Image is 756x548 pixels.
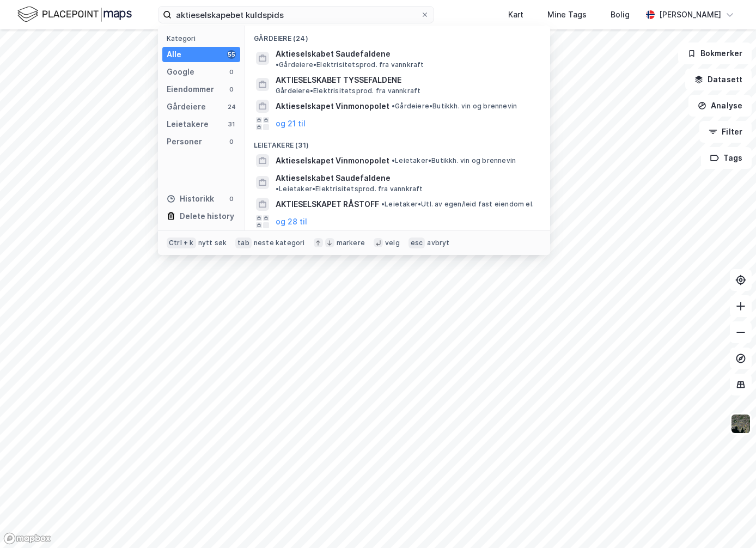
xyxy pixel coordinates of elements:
[235,238,252,248] div: tab
[508,8,523,21] div: Kart
[276,100,389,113] span: Aktieselskapet Vinmonopolet
[167,100,206,113] div: Gårdeiere
[276,185,279,193] span: •
[688,95,752,117] button: Analyse
[227,102,236,111] div: 24
[381,200,385,208] span: •
[699,121,752,143] button: Filter
[702,496,756,548] div: Kontrollprogram for chat
[702,496,756,548] iframe: Chat Widget
[276,87,420,95] span: Gårdeiere • Elektrisitetsprod. fra vannkraft
[678,42,752,64] button: Bokmerker
[245,132,550,152] div: Leietakere (31)
[276,198,379,211] span: AKTIESELSKAPET RÅSTOFF
[245,26,550,45] div: Gårdeiere (24)
[167,65,194,78] div: Google
[167,118,209,131] div: Leietakere
[611,8,630,21] div: Bolig
[254,239,305,247] div: neste kategori
[685,69,752,90] button: Datasett
[392,102,395,110] span: •
[227,68,236,76] div: 0
[227,120,236,129] div: 31
[167,48,181,61] div: Alle
[276,60,424,69] span: Gårdeiere • Elektrisitetsprod. fra vannkraft
[659,8,721,21] div: [PERSON_NAME]
[227,85,236,94] div: 0
[392,102,517,111] span: Gårdeiere • Butikkh. vin og brennevin
[730,413,751,434] img: 9k=
[180,210,234,223] div: Delete history
[167,34,240,42] div: Kategori
[227,194,236,203] div: 0
[167,192,214,205] div: Historikk
[427,239,449,247] div: avbryt
[701,147,752,169] button: Tags
[276,154,389,167] span: Aktieselskapet Vinmonopolet
[17,5,132,24] img: logo.f888ab2527a4732fd821a326f86c7f29.svg
[385,239,400,247] div: velg
[392,156,395,165] span: •
[547,8,587,21] div: Mine Tags
[172,7,420,23] input: Søk på adresse, matrikkel, gårdeiere, leietakere eller personer
[276,215,307,228] button: og 28 til
[276,60,279,69] span: •
[276,47,391,60] span: Aktieselskabet Saudefaldene
[337,239,365,247] div: markere
[227,50,236,59] div: 55
[167,135,202,148] div: Personer
[227,137,236,146] div: 0
[381,200,534,209] span: Leietaker • Utl. av egen/leid fast eiendom el.
[276,172,391,185] span: Aktieselskabet Saudefaldene
[409,238,425,248] div: esc
[276,185,423,193] span: Leietaker • Elektrisitetsprod. fra vannkraft
[3,532,51,545] a: Mapbox homepage
[167,83,214,96] div: Eiendommer
[198,239,227,247] div: nytt søk
[392,156,516,165] span: Leietaker • Butikkh. vin og brennevin
[276,74,537,87] span: AKTIESELSKABET TYSSEFALDENE
[276,117,306,130] button: og 21 til
[167,238,196,248] div: Ctrl + k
